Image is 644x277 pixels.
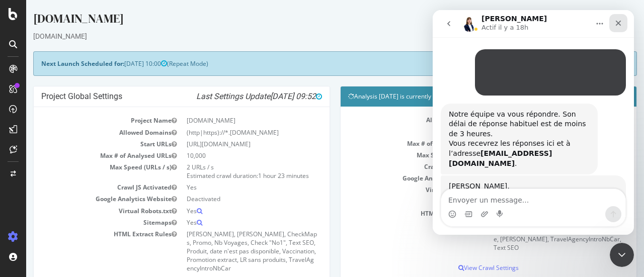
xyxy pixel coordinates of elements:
td: Yes [155,181,296,193]
td: (http|https)://*.[DOMAIN_NAME] [155,127,296,138]
td: Max Speed (URLs / s) [322,149,462,161]
td: Google Analytics Website [322,172,462,184]
td: Project Name [15,115,155,126]
div: [DOMAIN_NAME] [7,10,611,31]
td: Yes [155,205,296,217]
td: HTML Extract Rules [322,208,462,254]
td: Nb Voyages, Nb Avis, CheckMaps, Check "No1", Vaccination, Promo, LR sans produits, Promotion extr... [462,208,603,254]
td: 2 URLs / s [462,149,603,161]
td: Start URLs [322,126,462,138]
td: Virtual Robots.txt [15,205,155,217]
td: Crawl JS Activated [15,181,155,193]
td: [PERSON_NAME], [PERSON_NAME], CheckMaps, Promo, Nb Voyages, Check "No1", Text SEO, Produit, date ... [155,228,296,274]
td: Max # of Analysed URLs [322,138,462,149]
td: Yes [155,217,296,228]
td: [DOMAIN_NAME] [155,115,296,126]
td: (http|https)://*.[DOMAIN_NAME] [462,114,603,126]
td: HTML Extract Rules [15,228,155,274]
td: [URL][DOMAIN_NAME] [462,126,603,138]
td: Max Speed (URLs / s) [15,161,155,181]
h4: Analysis [DATE] is currently running [322,91,603,102]
td: 2 URLs / s Estimated crawl duration: [155,161,296,181]
td: 10,000 [155,150,296,161]
span: 1 hour 23 minutes [232,171,283,180]
td: Sitemaps [15,217,155,228]
i: Last Settings Update [170,91,296,102]
td: [URL][DOMAIN_NAME] [155,138,296,150]
iframe: Intercom live chat [433,10,634,235]
td: Google Analytics Website [15,193,155,205]
strong: Next Launch Scheduled for: [15,59,98,68]
td: Deactivated [462,172,603,184]
td: Yes [462,161,603,172]
td: Crawl JS Activated [322,161,462,172]
h4: Project Global Settings [15,91,296,102]
td: Allowed Domains [15,127,155,138]
td: Allowed Domains [322,114,462,126]
iframe: Intercom live chat [610,243,634,267]
td: 10,000 [462,138,603,149]
td: Start URLs [15,138,155,150]
td: Deactivated [155,193,296,205]
span: [DATE] 09:52 [244,91,296,101]
div: [DOMAIN_NAME] [7,31,611,41]
td: Yes [462,184,603,196]
span: [DATE] 10:00 [98,59,141,68]
td: Virtual Robots.txt [322,184,462,196]
td: Max # of Analysed URLs [15,150,155,161]
td: Sitemaps [322,196,462,207]
p: View Crawl Settings [322,263,603,272]
div: (Repeat Mode) [7,51,611,76]
td: Yes [462,196,603,207]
